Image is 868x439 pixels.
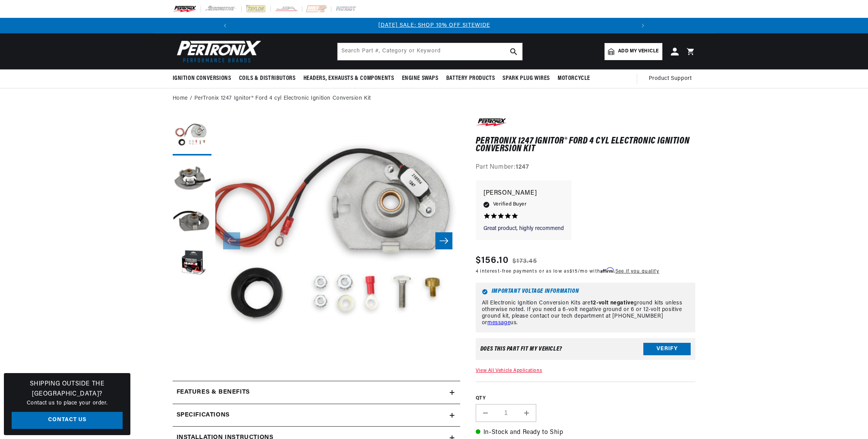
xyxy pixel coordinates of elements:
[378,22,490,28] a: [DATE] SALE: SHOP 10% OFF SITEWIDE
[173,38,262,65] img: Pertronix
[12,399,123,408] p: Contact us to place your order.
[173,94,696,103] nav: breadcrumbs
[618,48,658,55] span: Add my vehicle
[487,320,510,326] a: message
[300,69,398,88] summary: Headers, Exhausts & Components
[173,381,460,404] summary: Features & Benefits
[235,69,300,88] summary: Coils & Distributors
[476,162,696,173] div: Part Number:
[499,69,554,88] summary: Spark Plug Wires
[505,43,522,60] button: search button
[153,18,715,33] slideshow-component: Translation missing: en.sections.announcements.announcement_bar
[476,368,542,373] a: View All Vehicle Applications
[435,232,452,249] button: Slide right
[173,69,235,88] summary: Ignition Conversions
[476,268,659,275] p: 4 interest-free payments or as low as /mo with .
[223,232,240,249] button: Slide left
[615,269,659,274] a: See if you qualify - Learn more about Affirm Financing (opens in modal)
[446,74,495,83] span: Battery Products
[402,74,438,83] span: Engine Swaps
[516,164,529,170] strong: 1247
[476,254,509,268] span: $156.10
[513,257,537,266] s: $173.45
[643,343,691,355] button: Verify
[554,69,594,88] summary: Motorcycle
[173,74,231,83] span: Ignition Conversions
[558,74,590,83] span: Motorcycle
[482,289,690,295] h6: Important Voltage Information
[476,428,696,438] p: In-Stock and Ready to Ship
[442,69,499,88] summary: Battery Products
[303,74,394,83] span: Headers, Exhausts & Components
[173,159,211,198] button: Load image 2 in gallery view
[177,387,250,398] h2: Features & Benefits
[600,267,614,273] span: Affirm
[476,137,696,153] h1: PerTronix 1247 Ignitor® Ford 4 cyl Electronic Ignition Conversion Kit
[649,74,692,83] span: Product Support
[177,410,230,420] h2: Specifications
[483,225,564,233] p: Great product, highly recommend
[476,395,696,402] label: QTY
[239,74,296,83] span: Coils & Distributors
[173,117,460,365] media-gallery: Gallery Viewer
[12,412,123,429] a: Contact Us
[482,300,690,326] p: All Electronic Ignition Conversion Kits are ground kits unless otherwise noted. If you need a 6-v...
[605,43,662,60] a: Add my vehicle
[173,245,211,283] button: Load image 4 in gallery view
[194,94,371,103] a: PerTronix 1247 Ignitor® Ford 4 cyl Electronic Ignition Conversion Kit
[233,21,635,30] div: 1 of 3
[649,69,696,88] summary: Product Support
[483,188,564,199] p: [PERSON_NAME]
[233,21,635,30] div: Announcement
[12,379,123,399] h3: Shipping Outside the [GEOGRAPHIC_DATA]?
[635,18,651,33] button: Translation missing: en.sections.announcements.next_announcement
[502,74,550,83] span: Spark Plug Wires
[570,269,578,274] span: $15
[173,117,211,156] button: Load image 1 in gallery view
[480,346,562,352] div: Does This part fit My vehicle?
[398,69,442,88] summary: Engine Swaps
[173,94,188,103] a: Home
[217,18,233,33] button: Translation missing: en.sections.announcements.previous_announcement
[173,202,211,241] button: Load image 3 in gallery view
[338,43,522,60] input: Search Part #, Category or Keyword
[493,200,527,209] span: Verified Buyer
[173,404,460,427] summary: Specifications
[591,300,634,306] strong: 12-volt negative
